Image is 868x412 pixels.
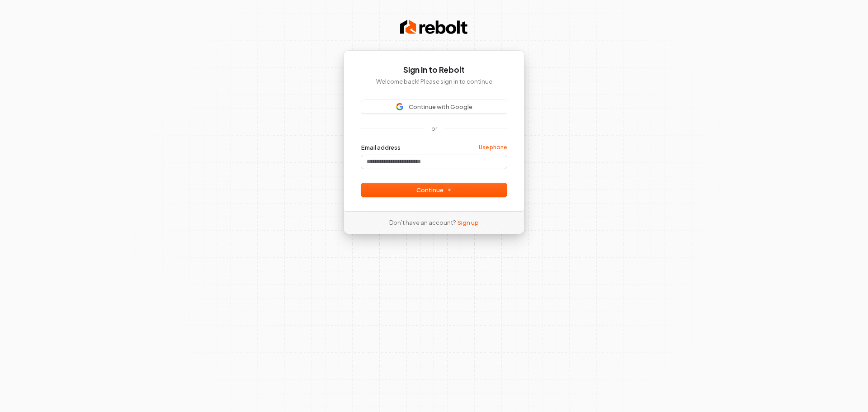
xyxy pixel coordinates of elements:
[458,218,479,227] a: Sign up
[361,77,507,85] p: Welcome back! Please sign in to continue
[409,103,472,111] span: Continue with Google
[361,65,507,76] h1: Sign in to Rebolt
[361,100,507,114] button: Sign in with GoogleContinue with Google
[431,124,437,133] p: or
[479,144,507,151] a: Use phone
[396,103,403,110] img: Sign in with Google
[361,143,401,152] label: Email address
[400,18,468,36] img: Rebolt Logo
[389,218,456,227] span: Don’t have an account?
[416,186,452,194] span: Continue
[361,183,507,197] button: Continue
